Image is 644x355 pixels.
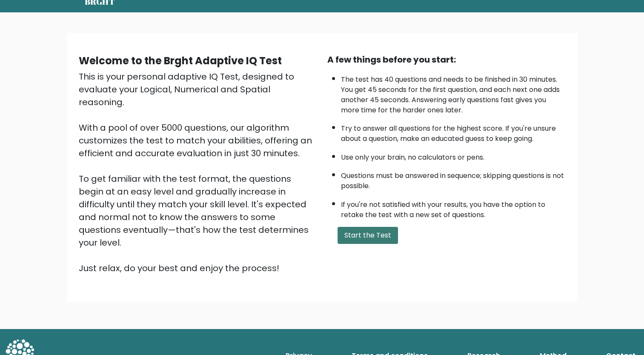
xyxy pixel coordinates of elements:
li: If you're not satisfied with your results, you have the option to retake the test with a new set ... [341,195,566,220]
div: This is your personal adaptive IQ Test, designed to evaluate your Logical, Numerical and Spatial ... [79,70,317,275]
button: Start the Test [338,227,398,244]
li: Use only your brain, no calculators or pens. [341,148,566,163]
li: Questions must be answered in sequence; skipping questions is not possible. [341,166,566,191]
li: The test has 40 questions and needs to be finished in 30 minutes. You get 45 seconds for the firs... [341,70,566,115]
div: A few things before you start: [327,53,566,66]
b: Welcome to the Brght Adaptive IQ Test [79,54,282,68]
li: Try to answer all questions for the highest score. If you're unsure about a question, make an edu... [341,119,566,144]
